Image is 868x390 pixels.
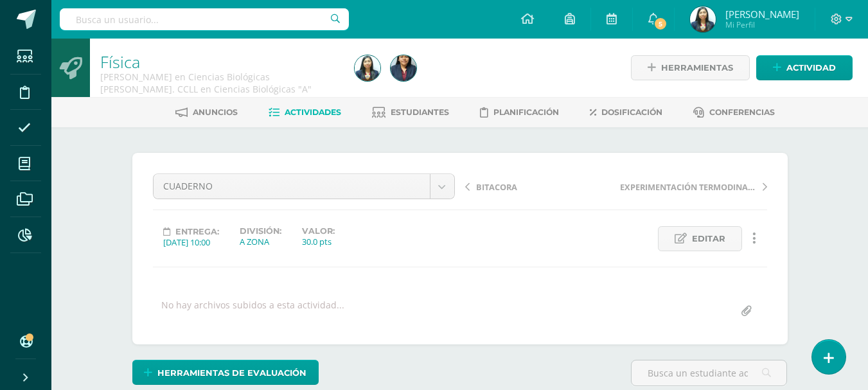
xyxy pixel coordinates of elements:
span: Mi Perfil [725,19,799,30]
a: Anuncios [175,102,238,123]
span: Actividad [786,56,836,80]
div: A ZONA [240,236,281,247]
a: Herramientas de evaluación [132,360,319,385]
span: Entrega: [175,227,219,236]
a: EXPERIMENTACIÓN TERMODINAMICA [616,180,767,193]
div: [DATE] 10:00 [163,236,219,248]
a: Estudiantes [372,102,449,123]
span: 5 [653,17,668,31]
label: División: [240,226,281,236]
span: Estudiantes [391,107,449,117]
a: BITACORA [465,180,616,193]
span: BITACORA [476,181,517,193]
span: EXPERIMENTACIÓN TERMODINAMICA [620,181,756,193]
img: 8b777112c5e13c44b23954df52cbbee5.png [690,6,716,32]
a: Dosificación [590,102,662,123]
a: CUADERNO [154,174,454,199]
span: Herramientas de evaluación [157,361,306,385]
input: Busca un usuario... [60,8,349,30]
span: Conferencias [709,107,775,117]
span: CUADERNO [163,174,420,199]
span: Planificación [493,107,559,117]
a: Herramientas [631,55,750,80]
div: Quinto Bachillerato en Ciencias Biológicas Bach. CCLL en Ciencias Biológicas 'A' [100,71,339,95]
span: [PERSON_NAME] [725,8,799,21]
h1: Física [100,53,339,71]
span: Actividades [285,107,341,117]
span: Editar [692,227,725,251]
a: Planificación [480,102,559,123]
a: Actividades [269,102,341,123]
span: Anuncios [193,107,238,117]
div: No hay archivos subidos a esta actividad... [161,299,344,324]
span: Dosificación [601,107,662,117]
img: ca3ad227f55af3bb086f51689681d123.png [391,55,416,81]
a: Conferencias [693,102,775,123]
div: 30.0 pts [302,236,335,247]
span: Herramientas [661,56,733,80]
img: 8b777112c5e13c44b23954df52cbbee5.png [355,55,380,81]
label: Valor: [302,226,335,236]
a: Actividad [756,55,853,80]
input: Busca un estudiante aquí... [632,360,786,386]
a: Física [100,51,140,73]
